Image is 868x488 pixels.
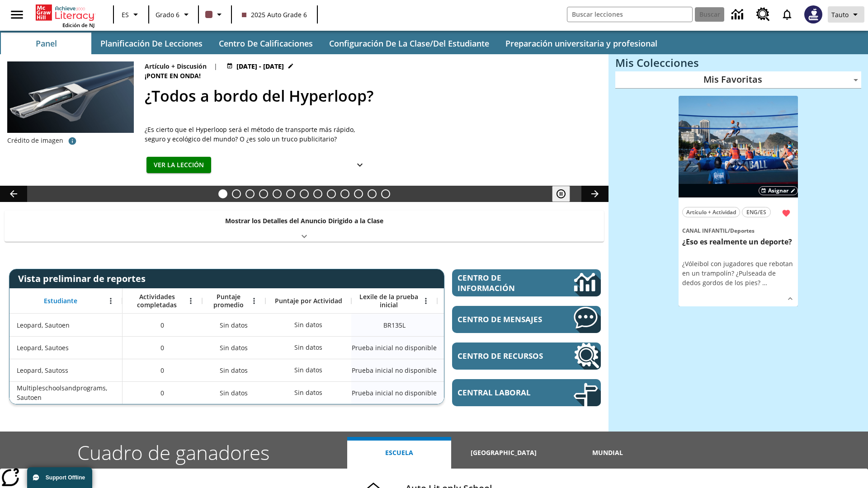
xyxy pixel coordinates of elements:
[552,186,579,202] div: Pausar
[615,56,861,69] h3: Mis Colecciones
[730,227,755,235] span: Deportes
[36,4,94,22] a: Portada
[215,361,252,380] span: Sin datos
[27,467,92,488] button: Support Offline
[290,316,327,334] div: Sin datos, Leopard, Sautoen
[778,205,794,221] button: Remover de Favoritas
[259,189,268,198] button: Diapositiva 4 ¿Los autos del futuro?
[145,61,207,71] p: Artículo + Discusión
[242,10,307,19] span: 2025 Auto Grade 6
[831,10,849,19] span: Tauto
[145,84,598,108] h2: ¿Todos a bordo del Hyperloop?
[682,225,794,235] span: Tema: Canal Infantil/Deportes
[458,387,547,398] span: Central laboral
[1,33,91,54] button: Panel
[214,61,217,71] span: |
[290,361,327,379] div: Sin datos, Leopard, Sautoss
[93,33,210,54] button: Planificación de lecciones
[247,294,261,308] button: Abrir menú
[273,189,282,198] button: Diapositiva 5 Los últimos colonos
[419,294,433,308] button: Abrir menú
[354,189,363,198] button: Diapositiva 11 ¡Hurra por el Día de la Constitución!
[451,437,555,469] button: [GEOGRAPHIC_DATA]
[290,338,327,357] div: Sin datos, Leopard, Sautoes
[352,343,437,352] span: Prueba inicial no disponible, Leopard, Sautoes
[437,359,523,381] div: Sin datos, Leopard, Sautoss
[742,207,771,217] button: ENG/ES
[236,61,284,71] span: [DATE] - [DATE]
[581,186,609,202] button: Carrusel de lecciones, seguir
[313,189,322,198] button: Diapositiva 8 La moda en la antigua Roma
[44,297,77,305] span: Estudiante
[184,294,198,308] button: Abrir menú
[498,33,665,54] button: Preparación universitaria y profesional
[686,207,736,217] span: Artículo + Actividad
[104,294,118,308] button: Abrir menú
[286,189,295,198] button: Diapositiva 6 Energía solar para todos
[679,96,798,307] div: lesson details
[63,133,81,149] button: Crédito de foto: Hyperloop Transportation Technologies
[17,383,118,402] span: Multipleschoolsandprograms, Sautoen
[682,237,794,247] h3: ¿Eso es realmente un deporte?
[127,293,187,309] span: Actividades completadas
[207,293,250,309] span: Puntaje promedio
[160,320,164,330] span: 0
[368,189,377,198] button: Diapositiva 12 En memoria de la jueza O'Connor
[17,320,70,330] span: Leopard, Sautoen
[347,437,451,469] button: Escuela
[828,6,864,23] button: Perfil/Configuración
[383,320,406,330] span: Lector principiante 135 Lexile, Leopard, Sautoen
[783,292,797,305] button: Ver más
[123,314,202,336] div: 0, Leopard, Sautoen
[452,269,601,296] a: Centro de información
[682,207,740,217] button: Artículo + Actividad
[726,2,751,27] a: Centro de información
[202,381,265,404] div: Sin datos, Multipleschoolsandprograms, Sautoen
[17,343,69,352] span: Leopard, Sautoes
[340,189,349,198] button: Diapositiva 10 Cocina nativoamericana
[160,388,164,398] span: 0
[225,61,296,71] button: 21 jul - 30 jun Elegir fechas
[567,7,692,22] input: Buscar campo
[682,227,728,235] span: Canal Infantil
[437,336,523,359] div: Sin datos, Leopard, Sautoes
[212,33,320,54] button: Centro de calificaciones
[17,366,68,375] span: Leopard, Sautoss
[452,343,601,370] a: Centro de recursos, Se abrirá en una pestaña nueva.
[762,278,767,287] span: …
[218,189,227,198] button: Diapositiva 1 ¿Todos a bordo del Hyperloop?
[775,3,799,26] a: Notificaciones
[160,366,164,375] span: 0
[437,381,523,404] div: Sin datos, Multipleschoolsandprograms, Sautoen
[381,189,390,198] button: Diapositiva 13 El equilibrio de la Constitución
[156,10,179,19] span: Grado 6
[804,5,822,23] img: Avatar
[751,2,775,27] a: Centro de recursos, Se abrirá en una pestaña nueva.
[18,272,150,285] span: Vista preliminar de reportes
[145,125,371,144] div: ¿Es cierto que el Hyperloop será el método de transporte más rápido, seguro y ecológico del mundo...
[215,316,252,334] span: Sin datos
[728,227,730,235] span: /
[615,71,861,89] div: Mis Favoritas
[202,6,228,23] button: El color de la clase es café oscuro. Cambiar el color de la clase.
[232,189,241,198] button: Diapositiva 2 ¿Lo quieres con papas fritas?
[152,6,195,23] button: Grado: Grado 6, Elige un grado
[746,207,766,217] span: ENG/ES
[290,384,327,402] div: Sin datos, Multipleschoolsandprograms, Sautoen
[458,314,547,324] span: Centro de mensajes
[327,189,336,198] button: Diapositiva 9 La invasión de los CD con Internet
[36,3,94,28] div: Portada
[275,297,342,305] span: Puntaje por Actividad
[452,306,601,333] a: Centro de mensajes
[352,366,437,375] span: Prueba inicial no disponible, Leopard, Sautoss
[7,136,63,145] p: Crédito de imagen
[458,272,543,293] span: Centro de información
[215,384,252,402] span: Sin datos
[437,314,523,336] div: Lector principiante 135 Lexile, LE, Según la medida de lectura Lexile, el estudiante es un Lector...
[202,336,265,359] div: Sin datos, Leopard, Sautoes
[225,216,383,225] p: Mostrar los Detalles del Anuncio Dirigido a la Clase
[117,6,146,23] button: Lenguaje: ES, Selecciona un idioma
[202,359,265,381] div: Sin datos, Leopard, Sautoss
[552,186,570,202] button: Pausar
[4,1,30,28] button: Abrir el menú lateral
